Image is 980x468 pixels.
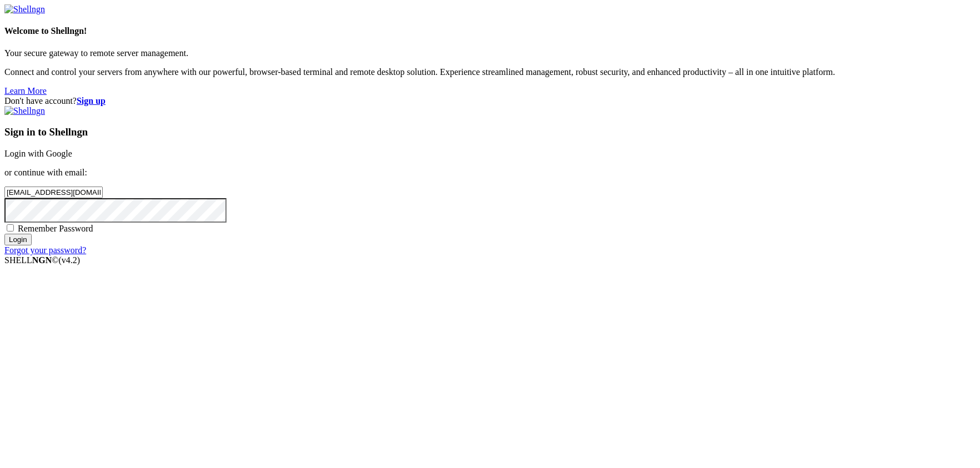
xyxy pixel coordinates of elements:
span: 4.2.0 [59,255,81,265]
span: SHELL © [4,255,80,265]
h4: Welcome to Shellngn! [4,26,976,36]
p: or continue with email: [4,168,976,178]
h3: Sign in to Shellngn [4,126,976,138]
div: Don't have account? [4,96,976,106]
p: Connect and control your servers from anywhere with our powerful, browser-based terminal and remo... [4,67,976,77]
b: NGN [32,255,52,265]
span: Remember Password [18,224,93,233]
a: Learn More [4,86,47,95]
a: Login with Google [4,149,72,158]
a: Forgot your password? [4,245,86,255]
input: Email address [4,187,103,198]
img: Shellngn [4,4,45,14]
img: Shellngn [4,106,45,116]
input: Remember Password [7,224,14,232]
a: Sign up [77,96,105,105]
input: Login [4,234,32,245]
p: Your secure gateway to remote server management. [4,48,976,58]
